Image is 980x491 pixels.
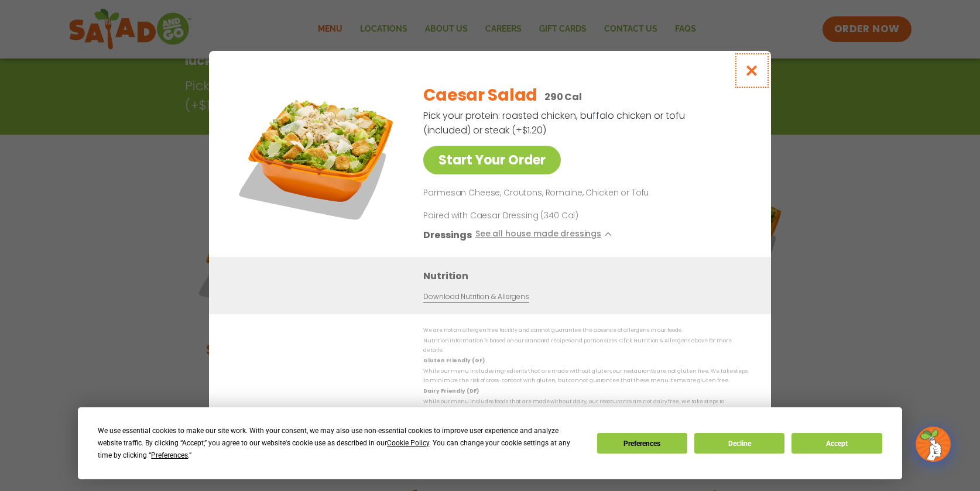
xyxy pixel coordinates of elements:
strong: Dairy Friendly (DF) [423,387,478,394]
h3: Dressings [423,227,472,242]
span: Preferences [151,451,188,459]
p: Paired with Caesar Dressing (340 Cal) [423,209,640,221]
button: Accept [791,433,882,454]
p: Pick your protein: roasted chicken, buffalo chicken or tofu (included) or steak (+$1.20) [423,108,687,138]
p: While our menu includes foods that are made without dairy, our restaurants are not dairy free. We... [423,397,748,416]
p: While our menu includes ingredients that are made without gluten, our restaurants are not gluten ... [423,367,748,385]
button: Decline [694,433,784,454]
button: Close modal [733,51,771,90]
a: Download Nutrition & Allergens [423,291,529,302]
p: Nutrition information is based on our standard recipes and portion sizes. Click Nutrition & Aller... [423,337,748,355]
img: wpChatIcon [917,428,950,461]
p: Parmesan Cheese, Croutons, Romaine, Chicken or Tofu [423,186,743,200]
p: 290 Cal [544,90,582,104]
button: Preferences [597,433,687,454]
div: We use essential cookies to make our site work. With your consent, we may also use non-essential ... [98,425,582,462]
button: See all house made dressings [475,227,618,242]
span: Cookie Policy [387,439,429,447]
div: Cookie Consent Prompt [78,407,902,479]
img: Featured product photo for Caesar Salad [235,74,399,238]
p: We are not an allergen free facility and cannot guarantee the absence of allergens in our foods. [423,326,748,335]
a: Start Your Order [423,146,561,174]
h2: Caesar Salad [423,83,537,108]
h3: Nutrition [423,268,753,283]
strong: Gluten Friendly (GF) [423,357,484,364]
